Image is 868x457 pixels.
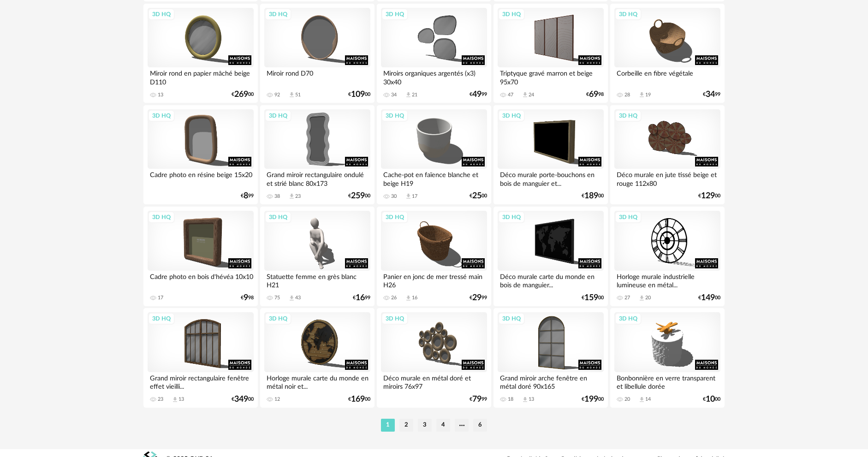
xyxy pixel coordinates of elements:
div: Cache-pot en faïence blanche et beige H19 [381,169,487,187]
div: 3D HQ [381,313,408,325]
div: 3D HQ [265,211,291,223]
a: 3D HQ Miroir rond en papier mâché beige D110 13 €26900 [143,4,258,103]
a: 3D HQ Statuette femme en grès blanc H21 75 Download icon 43 €1699 [260,207,375,306]
a: 3D HQ Horloge murale carte du monde en métal noir et... 12 €16900 [260,308,375,408]
span: Download icon [522,91,529,98]
div: 51 [295,92,301,98]
div: 13 [178,396,184,403]
li: 6 [473,419,487,432]
div: 3D HQ [381,110,408,122]
div: 3D HQ [498,211,525,223]
a: 3D HQ Cache-pot en faïence blanche et beige H19 30 Download icon 17 €2500 [377,105,491,205]
div: € 99 [353,295,370,301]
span: 349 [234,396,248,403]
div: € 99 [470,396,487,403]
span: Download icon [288,295,295,302]
div: 23 [158,396,163,403]
span: 10 [706,396,715,403]
div: 43 [295,295,301,301]
div: Triptyque gravé marron et beige 95x70 [498,67,604,86]
div: € 00 [703,396,720,403]
div: Bonbonnière en verre transparent et libellule dorée [614,372,720,391]
a: 3D HQ Triptyque gravé marron et beige 95x70 47 Download icon 24 €6998 [493,4,608,103]
div: 47 [508,92,513,98]
span: Download icon [288,193,295,200]
div: 28 [624,92,630,98]
div: Statuette femme en grès blanc H21 [264,271,370,289]
div: € 00 [470,193,487,199]
div: 12 [274,396,280,403]
div: € 00 [698,193,720,199]
span: 129 [701,193,715,199]
span: Download icon [405,295,412,302]
span: 25 [472,193,482,199]
span: 189 [584,193,598,199]
div: Horloge murale industrielle lumineuse en métal... [614,271,720,289]
div: 24 [529,92,534,98]
div: 92 [274,92,280,98]
span: 109 [351,91,365,98]
div: Déco murale en métal doré et miroirs 76x97 [381,372,487,391]
a: 3D HQ Déco murale en métal doré et miroirs 76x97 €7999 [377,308,491,408]
li: 2 [399,419,413,432]
div: € 00 [582,295,604,301]
div: 3D HQ [148,110,175,122]
a: 3D HQ Grand miroir rectangulaire fenêtre effet vieilli... 23 Download icon 13 €34900 [143,308,258,408]
div: 3D HQ [498,110,525,122]
span: 34 [706,91,715,98]
div: Cadre photo en bois d'hévéa 10x10 [148,271,254,289]
div: Grand miroir rectangulaire ondulé et strié blanc 80x173 [264,169,370,187]
div: 13 [529,396,534,403]
span: 269 [234,91,248,98]
div: Déco murale porte-bouchons en bois de manguier et... [498,169,604,187]
div: 3D HQ [498,313,525,325]
div: 3D HQ [148,8,175,20]
div: 3D HQ [265,313,291,325]
div: 3D HQ [615,110,642,122]
a: 3D HQ Bonbonnière en verre transparent et libellule dorée 20 Download icon 14 €1000 [610,308,725,408]
span: 49 [472,91,482,98]
div: 38 [274,193,280,200]
div: € 98 [241,295,254,301]
div: € 00 [698,295,720,301]
span: 69 [589,91,598,98]
div: 30 [391,193,397,200]
div: 3D HQ [148,211,175,223]
span: Download icon [638,396,645,403]
div: 3D HQ [615,313,642,325]
div: 3D HQ [148,313,175,325]
div: 3D HQ [615,8,642,20]
a: 3D HQ Cadre photo en bois d'hévéa 10x10 17 €998 [143,207,258,306]
div: Miroir rond D70 [264,67,370,86]
div: 18 [508,396,513,403]
a: 3D HQ Déco murale carte du monde en bois de manguier... €15900 [493,207,608,306]
div: Déco murale en jute tissé beige et rouge 112x80 [614,169,720,187]
div: Déco murale carte du monde en bois de manguier... [498,271,604,289]
div: 3D HQ [615,211,642,223]
span: 149 [701,295,715,301]
div: 3D HQ [265,110,291,122]
div: 3D HQ [265,8,291,20]
li: 3 [418,419,432,432]
div: 20 [645,295,651,301]
div: € 99 [470,91,487,98]
div: Miroirs organiques argentés (x3) 30x40 [381,67,487,86]
a: 3D HQ Miroirs organiques argentés (x3) 30x40 34 Download icon 21 €4999 [377,4,491,103]
div: Cadre photo en résine beige 15x20 [148,169,254,187]
div: Corbeille en fibre végétale [614,67,720,86]
a: 3D HQ Cadre photo en résine beige 15x20 €899 [143,105,258,205]
span: 259 [351,193,365,199]
div: € 99 [703,91,720,98]
span: 199 [584,396,598,403]
a: 3D HQ Déco murale en jute tissé beige et rouge 112x80 €12900 [610,105,725,205]
a: 3D HQ Grand miroir rectangulaire ondulé et strié blanc 80x173 38 Download icon 23 €25900 [260,105,375,205]
div: 19 [645,92,651,98]
span: 159 [584,295,598,301]
a: 3D HQ Grand miroir arche fenêtre en métal doré 90x165 18 Download icon 13 €19900 [493,308,608,408]
a: 3D HQ Corbeille en fibre végétale 28 Download icon 19 €3499 [610,4,725,103]
div: 20 [624,396,630,403]
div: € 99 [470,295,487,301]
span: 169 [351,396,365,403]
div: € 00 [232,396,254,403]
span: 29 [472,295,482,301]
